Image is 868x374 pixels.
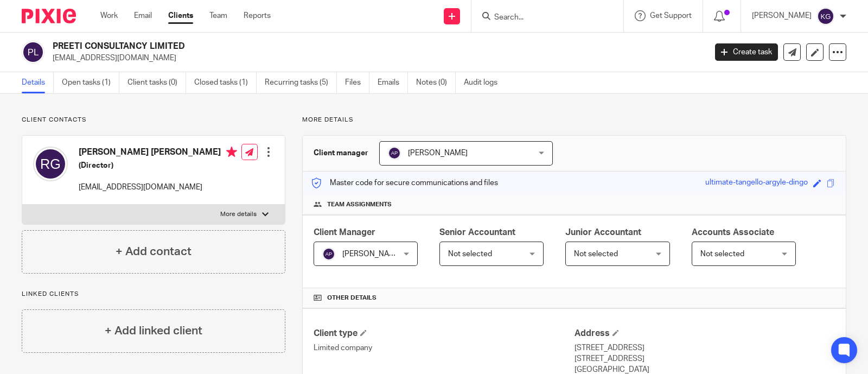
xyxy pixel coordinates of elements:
p: [STREET_ADDRESS] [575,343,835,353]
span: [PERSON_NAME] [342,250,402,258]
a: Closed tasks (1) [194,72,257,93]
span: Junior Accountant [565,228,641,237]
img: svg%3E [388,147,401,160]
p: More details [220,210,257,219]
p: [STREET_ADDRESS] [575,353,835,364]
h4: + Add contact [116,243,192,260]
a: Open tasks (1) [62,72,119,93]
input: Search [493,13,591,23]
a: Work [100,10,118,21]
a: Team [209,10,227,21]
span: Other details [327,294,376,302]
h3: Client manager [314,148,368,159]
a: Reports [244,10,271,21]
h2: PREETI CONSULTANCY LIMITED [53,41,570,52]
p: Master code for secure communications and files [311,178,498,188]
h4: [PERSON_NAME] [PERSON_NAME] [79,147,237,160]
p: More details [302,116,846,124]
span: Team assignments [327,200,392,209]
img: Pixie [22,9,76,23]
a: Client tasks (0) [127,72,186,93]
p: [PERSON_NAME] [752,10,812,21]
a: Recurring tasks (5) [265,72,337,93]
p: Client contacts [22,116,285,124]
span: Not selected [574,250,618,258]
a: Audit logs [464,72,506,93]
div: ultimate-tangello-argyle-dingo [705,177,808,189]
span: Senior Accountant [439,228,515,237]
a: Clients [168,10,193,21]
a: Emails [378,72,408,93]
a: Create task [715,43,778,61]
a: Email [134,10,152,21]
span: Client Manager [314,228,375,237]
span: [PERSON_NAME] [408,149,468,157]
a: Notes (0) [416,72,456,93]
a: Details [22,72,54,93]
p: Limited company [314,343,574,353]
img: svg%3E [322,248,335,261]
p: [EMAIL_ADDRESS][DOMAIN_NAME] [53,53,699,64]
h4: Client type [314,328,574,339]
i: Primary [226,147,237,157]
p: [EMAIL_ADDRESS][DOMAIN_NAME] [79,182,237,193]
span: Not selected [700,250,744,258]
p: Linked clients [22,290,285,299]
span: Accounts Associate [692,228,774,237]
img: svg%3E [33,147,68,181]
h4: + Add linked client [105,322,202,339]
span: Not selected [448,250,492,258]
h5: (Director) [79,160,237,171]
span: Get Support [650,12,692,20]
h4: Address [575,328,835,339]
img: svg%3E [22,41,44,64]
a: Files [345,72,369,93]
img: svg%3E [817,8,834,25]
